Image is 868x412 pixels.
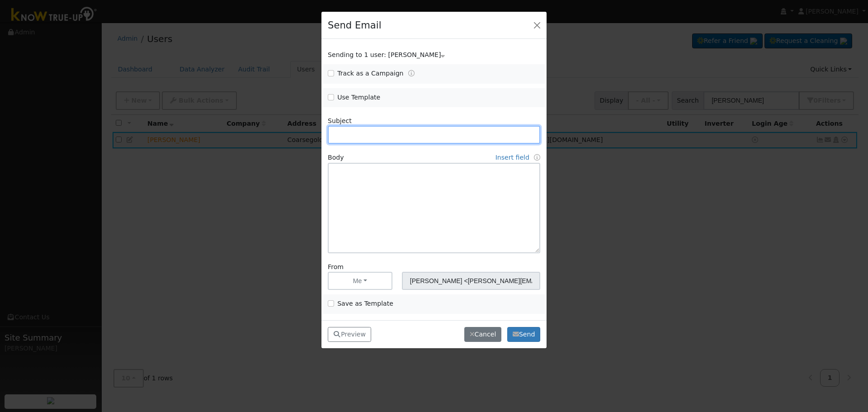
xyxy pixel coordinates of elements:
[534,154,540,161] a: Fields
[328,18,381,33] h4: Send Email
[507,327,540,342] button: Send
[495,154,529,161] a: Insert field
[337,69,403,78] label: Track as a Campaign
[328,272,392,290] button: Me
[328,153,344,162] label: Body
[408,70,415,77] a: Tracking Campaigns
[337,93,380,102] label: Use Template
[464,327,501,342] button: Cancel
[328,116,352,126] label: Subject
[323,50,545,60] div: Show users
[337,299,393,308] label: Save as Template
[328,94,334,100] input: Use Template
[328,70,334,76] input: Track as a Campaign
[328,262,344,272] label: From
[328,327,371,342] button: Preview
[328,300,334,307] input: Save as Template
